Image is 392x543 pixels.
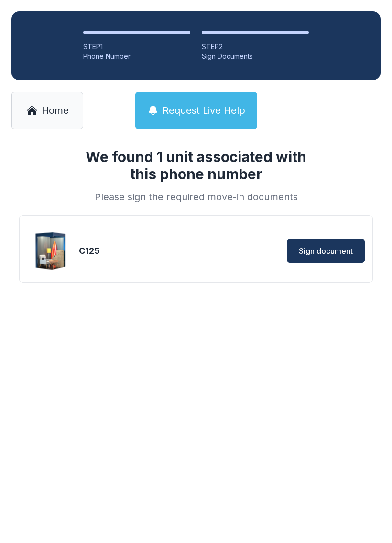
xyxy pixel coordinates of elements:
div: Please sign the required move-in documents [74,190,318,204]
span: Home [42,104,69,117]
span: Sign document [299,245,353,257]
div: STEP 1 [83,42,190,52]
h1: We found 1 unit associated with this phone number [74,148,318,183]
span: Request Live Help [163,104,245,117]
div: Sign Documents [202,52,309,61]
div: C125 [79,244,194,258]
div: STEP 2 [202,42,309,52]
div: Phone Number [83,52,190,61]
